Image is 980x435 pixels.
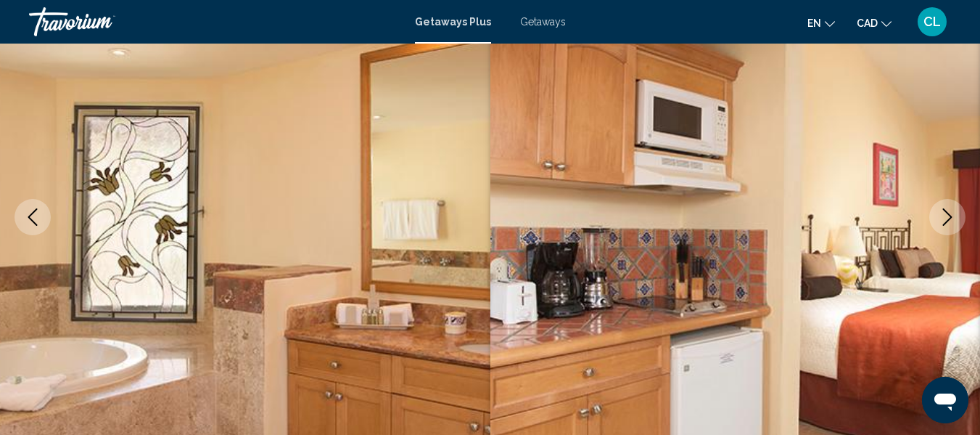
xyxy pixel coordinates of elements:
[857,17,878,29] span: CAD
[520,16,566,28] a: Getaways
[807,12,835,33] button: Change language
[29,7,400,36] a: Travorium
[922,377,968,423] iframe: Bouton de lancement de la fenêtre de messagerie
[15,199,51,235] button: Previous image
[929,199,965,235] button: Next image
[857,12,892,33] button: Change currency
[913,7,951,37] button: User Menu
[807,17,821,29] span: en
[415,16,491,28] a: Getaways Plus
[923,15,941,29] span: CL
